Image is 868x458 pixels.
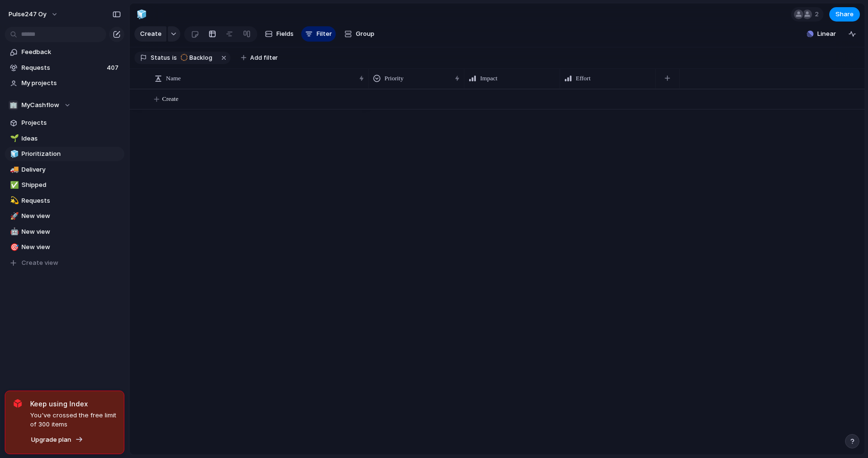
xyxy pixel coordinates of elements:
span: MyCashflow [22,100,59,110]
div: 🌱 [10,133,17,144]
span: Keep using Index [30,399,116,409]
span: You've crossed the free limit of 300 items [30,411,116,429]
a: 💫Requests [5,194,124,208]
button: Linear [803,27,840,41]
a: Requests407 [5,61,124,75]
button: 🧊 [9,149,18,159]
button: Filter [301,26,336,42]
button: Group [340,26,379,42]
span: My projects [22,78,121,88]
button: 🌱 [9,134,18,143]
span: New view [22,211,121,221]
div: 🤖 [10,226,17,237]
span: Effort [576,74,591,83]
span: Feedback [22,47,121,57]
span: Upgrade plan [31,435,71,445]
span: Share [835,10,854,19]
button: is [170,53,179,63]
span: Impact [480,74,497,83]
button: Share [829,7,860,22]
span: Fields [276,29,294,39]
button: Fields [261,26,297,42]
span: is [172,54,177,62]
button: Create view [5,256,124,270]
div: 🧊 [136,8,147,21]
button: Add filter [235,51,284,65]
span: Name [166,74,181,83]
span: Status [151,54,170,62]
span: 2 [815,10,822,19]
a: 🤖New view [5,225,124,239]
span: Pulse247 Oy [9,10,46,19]
span: Requests [22,63,104,73]
button: Create [134,26,166,42]
a: 🚀New view [5,209,124,223]
div: 🧊 [10,149,17,160]
button: 🚀 [9,211,18,221]
span: Create view [22,258,58,268]
span: Create [162,94,178,104]
button: Upgrade plan [28,433,86,447]
span: Filter [317,29,332,39]
span: New view [22,227,121,237]
a: My projects [5,76,124,90]
button: 🏢MyCashflow [5,98,124,112]
a: Projects [5,116,124,130]
span: Shipped [22,180,121,190]
span: Linear [817,29,836,39]
button: ✅ [9,180,18,190]
a: ✅Shipped [5,178,124,192]
div: ✅ [10,180,17,191]
span: Ideas [22,134,121,143]
button: 🧊 [134,7,149,22]
span: Requests [22,196,121,206]
span: Group [356,29,374,39]
div: 🎯 [10,242,17,253]
a: 🎯New view [5,240,124,254]
button: 🎯 [9,242,18,252]
div: 🚚 [10,164,17,175]
button: 🤖 [9,227,18,237]
button: 🚚 [9,165,18,174]
button: Pulse247 Oy [4,7,63,22]
button: 💫 [9,196,18,206]
a: 🧊Prioritization [5,147,124,161]
a: 🚚Delivery [5,163,124,177]
span: Projects [22,118,121,128]
span: Add filter [250,54,278,62]
div: 🚀 [10,211,17,222]
span: Prioritization [22,149,121,159]
span: Priority [385,74,404,83]
span: Backlog [189,54,212,62]
a: Feedback [5,45,124,59]
div: 🏢 [9,100,18,110]
a: 🌱Ideas [5,131,124,146]
span: 407 [107,63,121,73]
span: New view [22,242,121,252]
button: Backlog [178,53,218,63]
span: Delivery [22,165,121,174]
span: Create [140,29,162,39]
div: 💫 [10,195,17,206]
